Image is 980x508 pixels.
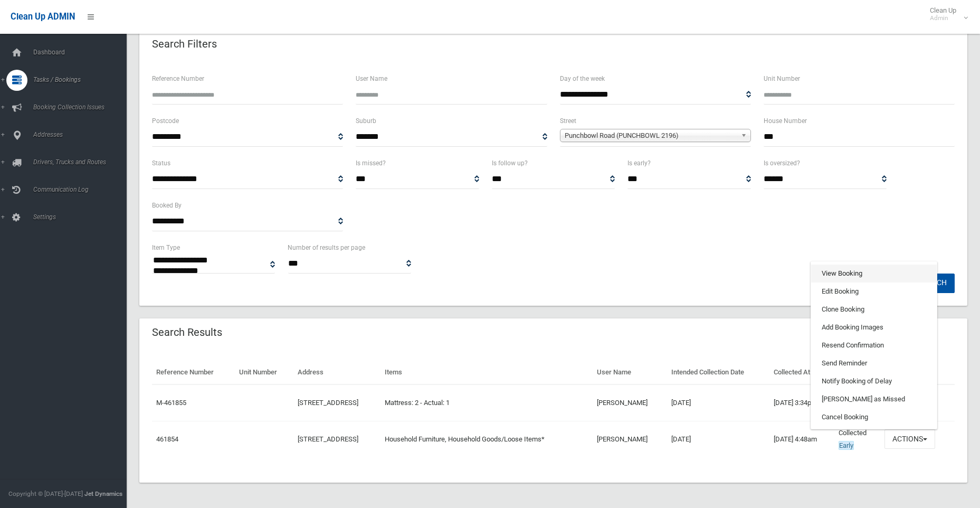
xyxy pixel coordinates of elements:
a: Notify Booking of Delay [811,372,937,390]
a: M-461855 [156,399,186,407]
label: User Name [356,73,387,84]
span: Dashboard [30,49,135,56]
th: Intended Collection Date [667,361,769,384]
a: Resend Confirmation [811,336,937,354]
span: Clean Up ADMIN [11,12,75,22]
td: Household Furniture, Household Goods/Loose Items* [380,421,593,457]
small: Admin [930,14,956,22]
a: Edit Booking [811,283,937,300]
span: Early [839,441,854,450]
a: View Booking [811,265,937,283]
label: Item Type [152,242,180,253]
a: [PERSON_NAME] as Missed [811,390,937,408]
label: Status [152,157,170,169]
td: [PERSON_NAME] [593,384,667,421]
span: Addresses [30,131,135,138]
button: Actions [884,429,935,449]
td: [DATE] [667,421,769,457]
span: Punchbowl Road (PUNCHBOWL 2196) [565,129,737,142]
label: Reference Number [152,73,204,84]
label: Is early? [627,157,651,169]
strong: Jet Dynamics [84,490,122,497]
label: Day of the week [560,73,605,84]
span: Booking Collection Issues [30,104,135,111]
label: Street [560,115,576,127]
label: Is oversized? [764,157,800,169]
th: Unit Number [235,361,293,384]
th: Reference Number [152,361,235,384]
a: [STREET_ADDRESS] [298,399,358,407]
label: Is follow up? [492,157,528,169]
td: [DATE] 3:34pm [769,384,834,421]
label: Suburb [356,115,376,127]
td: Collected [834,421,880,457]
a: [STREET_ADDRESS] [298,435,358,443]
span: Clean Up [925,6,967,22]
label: Postcode [152,115,179,127]
span: Communication Log [30,186,135,193]
span: Copyright © [DATE]-[DATE] [8,490,83,497]
th: Address [293,361,380,384]
label: Is missed? [356,157,386,169]
header: Search Results [139,322,235,343]
header: Search Filters [139,34,230,54]
td: Mattress: 2 - Actual: 1 [380,384,593,421]
th: User Name [593,361,667,384]
td: [DATE] [667,384,769,421]
th: Collected At [769,361,834,384]
span: Tasks / Bookings [30,76,135,83]
a: Send Reminder [811,354,937,372]
th: Items [380,361,593,384]
label: Unit Number [764,73,800,84]
a: Cancel Booking [811,408,937,426]
td: [PERSON_NAME] [593,421,667,457]
label: House Number [764,115,807,127]
span: Drivers, Trucks and Routes [30,158,135,166]
label: Number of results per page [288,242,365,253]
a: Clone Booking [811,300,937,318]
span: Settings [30,213,135,221]
td: [DATE] 4:48am [769,421,834,457]
a: 461854 [156,435,178,443]
label: Booked By [152,200,182,211]
a: Add Booking Images [811,318,937,336]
